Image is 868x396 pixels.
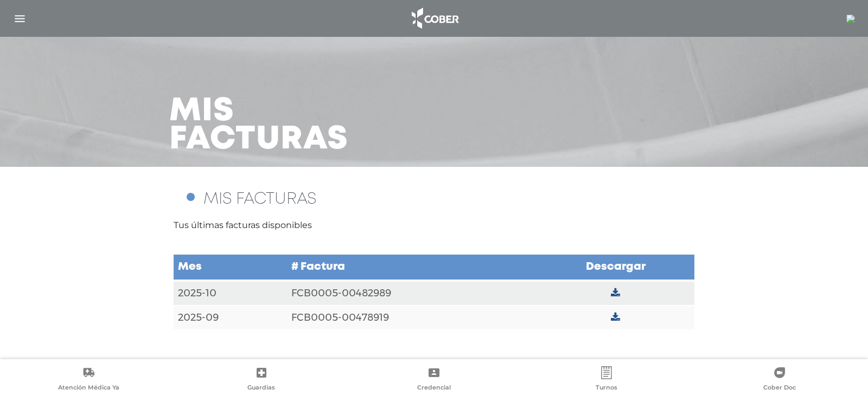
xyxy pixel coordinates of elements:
[287,306,537,330] td: FCB0005-00478919
[763,384,796,393] span: Cober Doc
[2,366,175,394] a: Atención Médica Ya
[537,254,694,281] td: Descargar
[406,5,463,31] img: logo_cober_home-white.png
[693,366,866,394] a: Cober Doc
[596,384,617,393] span: Turnos
[175,366,347,394] a: Guardias
[417,384,451,393] span: Credencial
[846,15,855,23] img: 18177
[247,384,275,393] span: Guardias
[287,281,537,306] td: FCB0005-00482989
[174,219,694,232] p: Tus últimas facturas disponibles
[174,254,287,281] td: Mes
[348,366,520,394] a: Credencial
[287,254,537,281] td: # Factura
[169,98,348,154] h3: Mis facturas
[13,12,27,25] img: Cober_menu-lines-white.svg
[203,192,316,206] span: MIS FACTURAS
[520,366,693,394] a: Turnos
[174,306,287,330] td: 2025-09
[174,281,287,306] td: 2025-10
[58,384,119,393] span: Atención Médica Ya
